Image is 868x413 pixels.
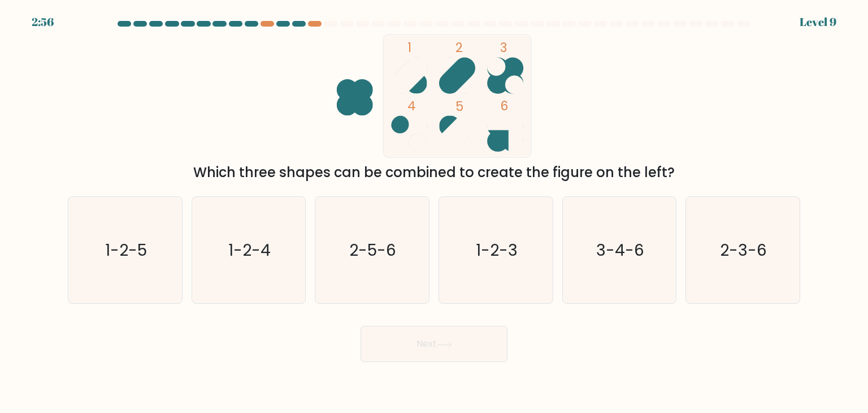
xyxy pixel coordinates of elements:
[75,162,793,183] div: Which three shapes can be combined to create the figure on the left?
[32,14,54,31] div: 2:56
[500,38,507,57] tspan: 3
[105,239,147,261] text: 1-2-5
[596,239,644,261] text: 3-4-6
[800,14,836,31] div: Level 9
[350,239,397,261] text: 2-5-6
[476,239,518,261] text: 1-2-3
[361,326,507,362] button: Next
[407,38,411,57] tspan: 1
[407,97,416,115] tspan: 4
[228,239,271,261] text: 1-2-4
[500,97,508,115] tspan: 6
[455,38,463,57] tspan: 2
[455,97,463,115] tspan: 5
[721,239,767,261] text: 2-3-6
